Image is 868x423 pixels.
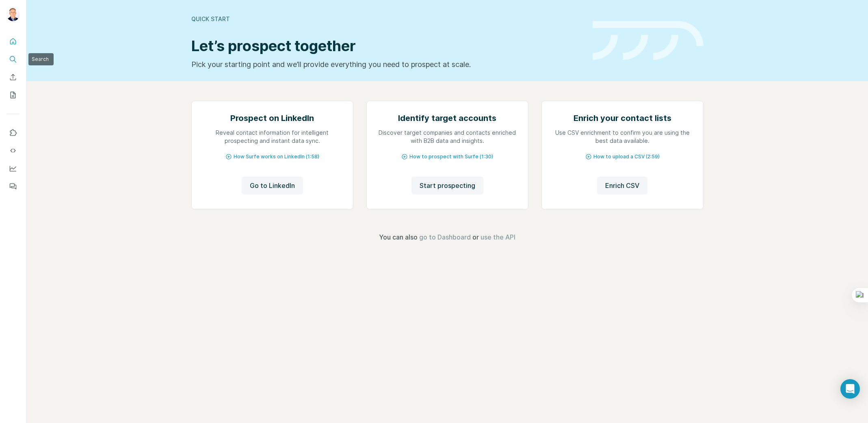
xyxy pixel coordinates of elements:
button: Dashboard [6,161,19,176]
h2: Prospect on LinkedIn [230,112,314,124]
button: Quick start [6,34,19,49]
span: You can also [379,232,418,242]
button: Search [6,52,19,67]
button: Enrich CSV [6,70,19,84]
button: My lists [6,88,19,102]
button: use the API [481,232,515,242]
h2: Enrich your contact lists [574,112,671,124]
button: Feedback [6,179,19,194]
h2: Identify target accounts [398,112,496,124]
p: Reveal contact information for intelligent prospecting and instant data sync. [200,129,345,145]
p: Pick your starting point and we’ll provide everything you need to prospect at scale. [191,59,583,70]
img: Avatar [6,8,19,21]
button: Use Surfe API [6,143,19,158]
span: Start prospecting [420,181,475,190]
button: Start prospecting [411,177,483,194]
button: Go to LinkedIn [242,177,303,194]
span: How Surfe works on LinkedIn (1:58) [234,153,319,160]
span: Enrich CSV [605,181,639,190]
div: Open Intercom Messenger [840,379,860,399]
button: Enrich CSV [597,177,647,194]
div: Quick start [191,15,583,23]
img: banner [593,21,703,60]
span: or [472,232,479,242]
p: Discover target companies and contacts enriched with B2B data and insights. [375,129,520,145]
span: Go to LinkedIn [250,181,295,190]
h1: Let’s prospect together [191,38,583,54]
button: go to Dashboard [419,232,471,242]
p: Use CSV enrichment to confirm you are using the best data available. [550,129,695,145]
button: Use Surfe on LinkedIn [6,125,19,140]
span: How to upload a CSV (2:59) [593,153,660,160]
span: How to prospect with Surfe (1:30) [409,153,493,160]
